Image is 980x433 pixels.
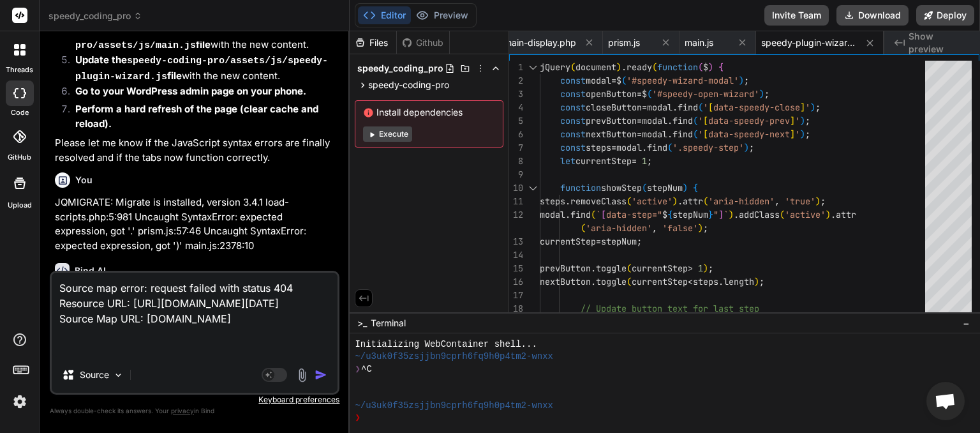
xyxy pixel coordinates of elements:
span: stepNum [647,182,683,194]
span: = [611,75,616,86]
span: length [724,276,754,287]
label: threads [6,65,33,75]
span: [ [708,102,713,113]
span: ( [570,61,575,73]
span: ; [647,155,652,167]
div: 4 [509,101,523,114]
span: find [647,142,667,153]
code: speedy-coding-pro/assets/js/speedy-plugin-wizard.js [75,56,328,82]
span: const [560,102,586,113]
span: data-step=" [606,209,662,220]
span: ; [759,276,764,287]
div: 5 [509,114,523,128]
div: 15 [509,262,523,275]
span: , [775,195,780,207]
span: $ [662,209,667,220]
span: find [570,209,591,220]
span: ] [800,102,805,113]
span: ( [642,182,647,194]
div: 18 [509,302,523,315]
span: attr [836,209,856,220]
span: ( [627,262,632,274]
span: data-speedy-close [713,102,800,113]
span: ) [616,61,621,73]
span: ~/u3uk0f35zsjjbn9cprh6fq9h0p4tm2-wnxx [355,400,553,412]
div: 2 [509,74,523,87]
span: steps [693,276,718,287]
span: . [667,128,672,140]
span: [ [601,209,606,220]
label: code [11,107,29,118]
span: ; [820,195,826,207]
span: '#speedy-wizard-modal' [627,75,739,86]
span: ; [703,222,708,234]
span: ) [754,276,759,287]
span: . [672,102,678,113]
span: . [734,209,739,220]
a: Open chat [926,382,965,420]
span: ) [800,115,805,126]
span: currentStep [575,155,632,167]
span: ) [815,195,820,207]
span: prism.js [608,36,640,49]
span: ( [667,142,672,153]
span: ) [683,182,688,194]
span: currentStep [632,276,688,287]
span: Show preview [909,30,970,56]
span: 'aria-hidden' [708,195,775,207]
span: main.js [685,36,713,49]
span: { [667,209,672,220]
span: ; [764,88,769,100]
span: ( [703,195,708,207]
span: < [688,276,693,287]
span: 1 [642,155,647,167]
span: ( [621,75,627,86]
span: ❯ [355,363,361,376]
span: const [560,128,586,140]
span: ( [652,61,657,73]
span: > [688,262,693,274]
span: closeButton [586,102,642,113]
span: modal [616,142,642,153]
span: '.speedy-step' [672,142,744,153]
span: ; [815,102,820,113]
p: Please let me know if the JavaScript syntax errors are finally resolved and if the tabs now funct... [55,136,337,165]
div: 16 [509,275,523,289]
span: ) [810,102,815,113]
img: attachment [295,368,309,383]
span: modal [642,115,667,126]
span: ( [698,102,703,113]
span: ( [581,222,586,234]
span: ) [729,209,734,220]
span: ; [637,236,642,247]
span: ; [805,115,810,126]
span: . [642,142,647,153]
div: 14 [509,248,523,262]
span: privacy [171,407,194,414]
div: 3 [509,87,523,101]
span: . [565,209,570,220]
span: toggle [596,276,627,287]
code: speedy-coding-pro/assets/js/main.js [75,24,207,51]
span: find [672,128,693,140]
span: ] [718,209,724,220]
img: Pick Models [113,370,124,381]
span: ' [805,102,810,113]
span: ready [627,61,652,73]
span: find [678,102,698,113]
span: ; [749,142,754,153]
span: modal [540,209,565,220]
button: Editor [358,6,411,24]
button: Invite Team [764,5,829,26]
textarea: Source map error: request failed with status 404 Resource URL: [URL][DOMAIN_NAME][DATE] Source Ma... [52,273,338,357]
span: . [678,195,683,207]
div: Github [397,36,449,49]
div: 17 [509,289,523,302]
p: Always double-check its answers. Your in Bind [50,405,339,417]
span: , [652,222,657,234]
span: . [591,276,596,287]
button: Execute [363,126,412,142]
span: find [672,115,693,126]
span: ^C [361,363,372,376]
span: ` [596,209,601,220]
